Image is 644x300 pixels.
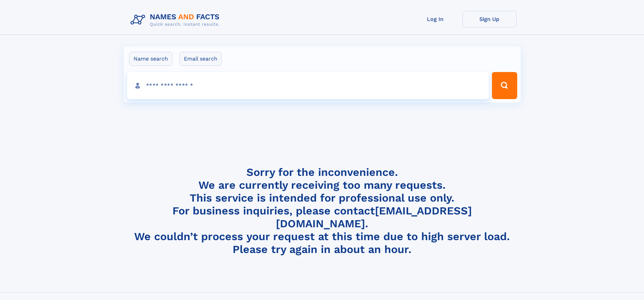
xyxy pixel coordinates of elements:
[128,11,225,29] img: Logo Names and Facts
[462,11,517,27] a: Sign Up
[128,166,517,256] h4: Sorry for the inconvenience. We are currently receiving too many requests. This service is intend...
[276,204,472,230] a: [EMAIL_ADDRESS][DOMAIN_NAME]
[129,52,172,66] label: Name search
[492,72,517,99] button: Search Button
[180,52,222,66] label: Email search
[127,72,489,99] input: search input
[408,11,462,27] a: Log In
